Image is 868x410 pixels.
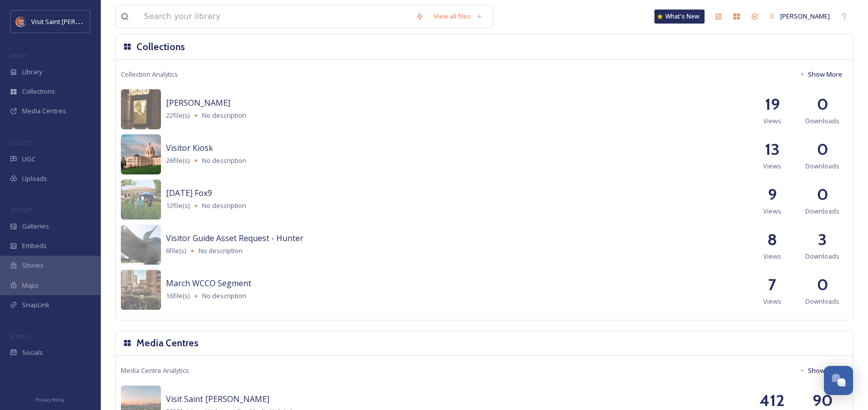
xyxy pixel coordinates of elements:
span: Maps [22,281,39,290]
span: MEDIA [10,52,28,59]
h3: Media Centres [136,336,199,350]
img: f7116085-d645-420c-8482-c6832db4e75d.jpg [121,270,161,310]
span: Views [763,161,781,171]
span: 26 file(s) [166,156,190,165]
a: Privacy Policy [36,393,65,405]
img: cec13fb8-251f-46b6-a55c-2e7850e51559.jpg [121,89,161,129]
h3: Collections [136,40,185,54]
a: What's New [654,10,705,24]
span: Library [22,67,42,77]
span: 16 file(s) [166,291,190,301]
span: WIDGETS [10,206,33,214]
span: Downloads [805,161,839,171]
span: No description [202,156,246,165]
span: Views [763,207,781,216]
img: b2ff57f7-08fa-4ac3-bba8-201e9f492dfb.jpg [121,134,161,174]
span: Views [763,297,781,306]
span: UGC [22,154,36,164]
h2: 7 [768,273,776,297]
img: c4e9c573-fd93-48e0-9cf2-92fcac18a624.jpg [121,225,161,265]
h2: 0 [817,182,828,207]
img: 2ef80488-a446-4cb9-abd6-54087f497efc.jpg [121,179,161,220]
span: 12 file(s) [166,201,190,211]
span: Downloads [805,252,839,261]
span: Privacy Policy [36,396,65,403]
h2: 9 [768,182,777,207]
span: Media Centres [22,106,66,116]
span: [PERSON_NAME] [166,97,230,108]
span: Visit Saint [PERSON_NAME] [166,393,269,404]
a: [PERSON_NAME] [764,7,835,26]
span: Uploads [22,174,47,183]
img: Visit%20Saint%20Paul%20Updated%20Profile%20Image.jpg [16,17,26,27]
span: No description [202,111,246,120]
span: March WCCO Segment [166,278,251,289]
span: Downloads [805,207,839,216]
span: Collection Analytics [121,70,178,79]
span: Visit Saint [PERSON_NAME] [31,17,111,26]
span: COLLECT [10,139,32,146]
input: Search your library [139,6,411,28]
span: Media Centre Analytics [121,366,189,375]
h2: 0 [817,92,828,116]
span: Collections [22,87,55,96]
span: Downloads [805,297,839,306]
span: Downloads [805,116,839,126]
a: View all files [429,7,487,26]
span: Socials [22,348,43,357]
h2: 0 [817,137,828,161]
span: Stories [22,261,44,270]
span: Embeds [22,241,47,251]
h2: 13 [765,137,780,161]
span: No description [202,291,246,300]
span: 22 file(s) [166,111,190,120]
button: Show More [794,361,847,380]
span: No description [202,201,246,210]
h2: 0 [817,273,828,297]
h2: 8 [767,228,777,252]
button: Show More [794,65,847,84]
span: 6 file(s) [166,246,186,256]
h2: 3 [818,228,827,252]
span: SOCIALS [10,332,30,340]
span: SnapLink [22,300,50,310]
button: Open Chat [824,366,853,395]
h2: 19 [765,92,780,116]
span: [DATE] Fox9 [166,187,212,198]
span: Galleries [22,222,49,231]
span: Visitor Kiosk [166,142,213,153]
span: Visitor Guide Asset Request - Hunter [166,233,303,244]
span: Views [763,252,781,261]
span: No description [199,246,243,255]
span: [PERSON_NAME] [780,12,830,21]
span: Views [763,116,781,126]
